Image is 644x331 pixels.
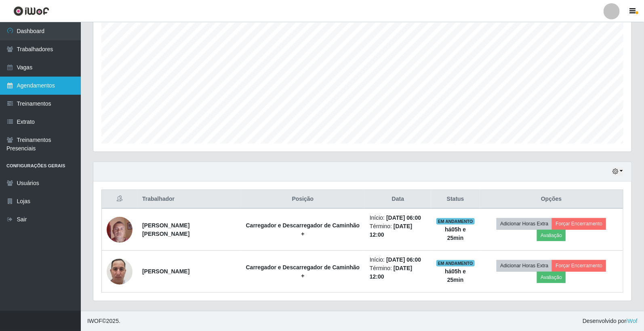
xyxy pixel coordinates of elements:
th: Posição [241,190,365,209]
button: Forçar Encerramento [552,260,606,271]
time: [DATE] 06:00 [386,256,421,263]
strong: Carregador e Descarregador de Caminhão + [246,264,360,279]
strong: [PERSON_NAME] [142,268,189,275]
button: Adicionar Horas Extra [497,218,552,229]
strong: [PERSON_NAME] [PERSON_NAME] [142,222,189,237]
button: Forçar Encerramento [552,218,606,229]
button: Adicionar Horas Extra [497,260,552,271]
span: © 2025 . [87,317,120,325]
img: 1691765231856.jpeg [107,212,133,247]
img: 1747863259410.jpeg [107,243,133,300]
span: EM ANDAMENTO [436,260,475,266]
a: iWof [626,318,638,324]
button: Avaliação [537,272,566,283]
li: Término: [370,222,426,239]
strong: há 05 h e 25 min [445,226,466,241]
th: Trabalhador [137,190,241,209]
button: Avaliação [537,230,566,241]
strong: Carregador e Descarregador de Caminhão + [246,222,360,237]
li: Término: [370,264,426,281]
span: IWOF [87,318,102,324]
time: [DATE] 06:00 [386,214,421,221]
th: Data [365,190,431,209]
th: Status [431,190,480,209]
span: EM ANDAMENTO [436,218,475,225]
strong: há 05 h e 25 min [445,268,466,283]
li: Início: [370,214,426,222]
img: CoreUI Logo [13,6,49,16]
li: Início: [370,256,426,264]
span: Desenvolvido por [583,317,638,325]
th: Opções [480,190,623,209]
